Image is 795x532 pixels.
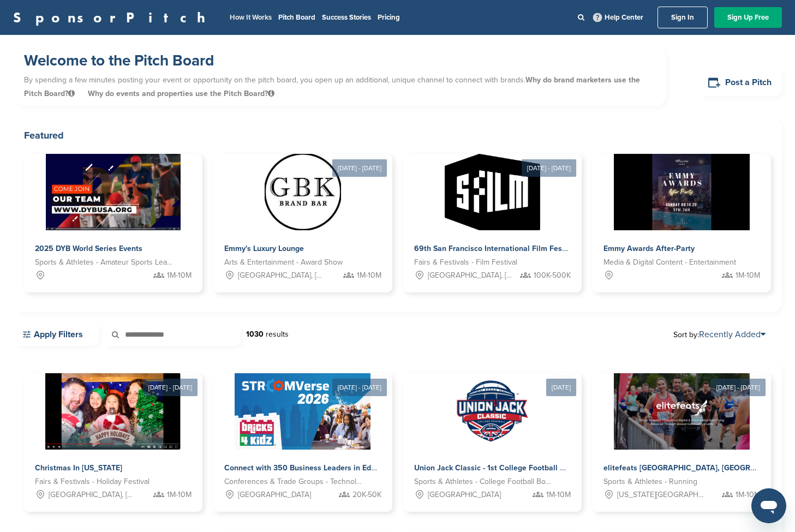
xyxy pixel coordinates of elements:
span: Union Jack Classic - 1st College Football Game at [GEOGRAPHIC_DATA] [414,463,670,473]
span: 1M-10M [167,270,192,282]
span: Sort by: [673,330,766,339]
strong: 1030 [246,330,264,339]
div: [DATE] - [DATE] [522,159,576,177]
span: Emmy Awards After-Party [603,244,695,253]
a: Success Stories [322,13,371,22]
span: Arts & Entertainment - Award Show [224,256,343,268]
a: [DATE] - [DATE] Sponsorpitch & Connect with 350 Business Leaders in Education | StroomVerse 2026 ... [213,356,392,512]
span: [GEOGRAPHIC_DATA], [GEOGRAPHIC_DATA] [49,489,137,501]
a: Help Center [591,11,645,24]
span: [GEOGRAPHIC_DATA], [GEOGRAPHIC_DATA] [428,270,516,282]
a: Sign Up Free [714,7,782,28]
div: [DATE] - [DATE] [332,159,387,177]
span: Fairs & Festivals - Holiday Festival [35,476,150,488]
h1: Welcome to the Pitch Board [24,51,655,70]
span: [US_STATE][GEOGRAPHIC_DATA], [GEOGRAPHIC_DATA] [617,489,706,501]
span: Why do events and properties use the Pitch Board? [88,89,274,98]
span: 1M-10M [167,489,192,501]
span: Conferences & Trade Groups - Technology [224,476,364,488]
span: 1M-10M [546,489,571,501]
span: Connect with 350 Business Leaders in Education | StroomVerse 2026 [224,463,469,473]
span: [GEOGRAPHIC_DATA] [428,489,501,501]
a: Recently Added [699,329,766,340]
img: Sponsorpitch & [445,154,540,230]
p: By spending a few minutes posting your event or opportunity on the pitch board, you open up an ad... [24,70,655,103]
div: [DATE] [546,379,576,396]
span: 100K-500K [534,270,571,282]
span: Sports & Athletes - College Football Bowl Games [414,476,554,488]
a: Post a Pitch [699,69,782,96]
div: [DATE] - [DATE] [143,379,198,396]
a: [DATE] Sponsorpitch & Union Jack Classic - 1st College Football Game at [GEOGRAPHIC_DATA] Sports ... [403,356,582,512]
span: Christmas In [US_STATE] [35,463,122,473]
span: Sports & Athletes - Running [603,476,697,488]
a: Sponsorpitch & 2025 DYB World Series Events Sports & Athletes - Amateur Sports Leagues 1M-10M [24,154,202,292]
span: 2025 DYB World Series Events [35,244,142,253]
a: [DATE] - [DATE] Sponsorpitch & elitefeats [GEOGRAPHIC_DATA], [GEOGRAPHIC_DATA] and Northeast Even... [593,356,771,512]
span: Emmy's Luxury Lounge [224,244,304,253]
img: Sponsorpitch & [265,154,341,230]
a: [DATE] - [DATE] Sponsorpitch & Emmy's Luxury Lounge Arts & Entertainment - Award Show [GEOGRAPHIC... [213,136,392,292]
a: How It Works [230,13,272,22]
img: Sponsorpitch & [614,373,750,450]
a: Pitch Board [278,13,315,22]
a: Pricing [378,13,400,22]
img: Sponsorpitch & [46,154,181,230]
div: [DATE] - [DATE] [332,379,387,396]
img: Sponsorpitch & [614,154,750,230]
span: Media & Digital Content - Entertainment [603,256,736,268]
span: 1M-10M [736,270,760,282]
img: Sponsorpitch & [454,373,530,450]
span: 1M-10M [736,489,760,501]
a: [DATE] - [DATE] Sponsorpitch & 69th San Francisco International Film Festival Fairs & Festivals -... [403,136,582,292]
a: [DATE] - [DATE] Sponsorpitch & Christmas In [US_STATE] Fairs & Festivals - Holiday Festival [GEOG... [24,356,202,512]
span: [GEOGRAPHIC_DATA] [238,489,311,501]
span: [GEOGRAPHIC_DATA], [GEOGRAPHIC_DATA] [238,270,326,282]
span: 1M-10M [357,270,381,282]
iframe: Button to launch messaging window [751,488,786,523]
a: SponsorPitch [13,10,212,25]
div: [DATE] - [DATE] [711,379,766,396]
h2: Featured [24,128,771,143]
span: Fairs & Festivals - Film Festival [414,256,517,268]
img: Sponsorpitch & [235,373,370,450]
a: Apply Filters [13,323,99,346]
span: 20K-50K [352,489,381,501]
a: Sponsorpitch & Emmy Awards After-Party Media & Digital Content - Entertainment 1M-10M [593,154,771,292]
img: Sponsorpitch & [45,373,182,450]
a: Sign In [657,7,708,28]
span: results [266,330,289,339]
span: 69th San Francisco International Film Festival [414,244,577,253]
span: Sports & Athletes - Amateur Sports Leagues [35,256,175,268]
